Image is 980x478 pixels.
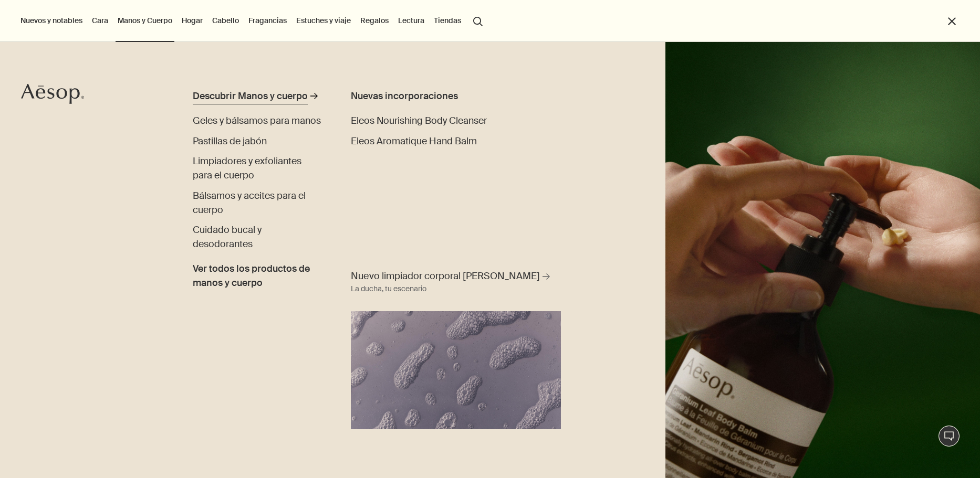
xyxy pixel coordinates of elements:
[180,14,205,27] a: Hogar
[351,114,487,128] a: Eleos Nourishing Body Cleanser
[358,14,391,27] a: Regalos
[665,42,980,478] img: A hand holding the pump dispensing Geranium Leaf Body Balm on to hand.
[348,267,563,429] a: Nuevo limpiador corporal [PERSON_NAME] La ducha, tu escenarioBody cleanser foam in purple background
[18,81,87,110] a: Aesop
[210,14,241,27] a: Cabello
[294,14,353,27] a: Estuches y viaje
[939,426,960,447] button: Chat en direct
[193,89,308,103] div: Descubrir Manos y cuerpo
[193,155,301,182] span: Limpiadores y exfoliantes para el cuerpo
[351,283,426,295] div: La ducha, tu escenario
[351,89,508,103] div: Nuevas incorporaciones
[193,89,322,108] a: Descubrir Manos y cuerpo
[351,270,540,283] span: Nuevo limpiador corporal [PERSON_NAME]
[193,114,321,128] a: Geles y bálsamos para manos
[468,10,487,30] button: Abrir la búsqueda
[21,83,84,104] svg: Aesop
[193,135,267,147] span: Pastillas de jabón
[193,189,322,217] a: Bálsamos y aceites para el cuerpo
[946,15,958,27] button: Cerrar el menú
[193,134,267,148] a: Pastillas de jabón
[193,223,322,251] a: Cuidado bucal y desodorantes
[193,154,322,183] a: Limpiadores y exfoliantes para el cuerpo
[351,114,487,127] span: Eleos Nourishing Body Cleanser
[193,189,306,216] span: Bálsamos y aceites para el cuerpo
[193,224,262,250] span: Cuidado bucal y desodorantes
[18,14,85,27] button: Nuevos y notables
[396,14,426,27] a: Lectura
[90,14,110,27] a: Cara
[432,14,463,27] button: Tiendas
[351,135,477,147] span: Eleos Aromatique Hand Balm
[193,114,321,127] span: Geles y bálsamos para manos
[193,262,322,290] span: Ver todos los productos de manos y cuerpo
[193,258,322,290] a: Ver todos los productos de manos y cuerpo
[116,14,174,27] a: Manos y Cuerpo
[246,14,289,27] a: Fragancias
[351,134,477,148] a: Eleos Aromatique Hand Balm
